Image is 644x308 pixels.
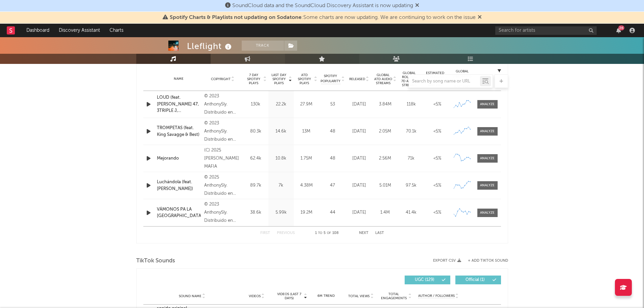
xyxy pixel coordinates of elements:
[157,94,201,114] a: LOUD (feat. [PERSON_NAME] 47, 3TRIPLE J, [PERSON_NAME])
[478,15,482,20] span: Dismiss
[375,231,384,235] button: Last
[22,24,54,37] a: Dashboard
[204,92,241,117] div: © 2023 AnthonySly. Distribuido en forma exclusiva por Warner Music Chile S.A.
[249,294,261,298] span: Videos
[348,209,371,216] div: [DATE]
[295,155,317,162] div: 1.75M
[348,294,369,298] span: Total Views
[179,294,201,298] span: Sound Name
[374,128,397,135] div: 2.05M
[54,24,105,37] a: Discovery Assistant
[359,231,368,235] button: Next
[426,182,449,189] div: <5%
[400,209,423,216] div: 41.4k
[170,15,476,20] span: : Some charts are now updating. We are continuing to work on the issue
[418,294,455,298] span: Author / Followers
[327,232,331,235] span: of
[320,74,340,84] span: Spotify Popularity
[310,293,342,299] div: 6M Trend
[409,79,480,84] input: Search by song name or URL
[321,101,344,108] div: 53
[348,182,371,189] div: [DATE]
[426,71,445,87] span: Estimated % Playlist Streams Last Day
[270,73,288,85] span: Last Day Spotify Plays
[245,182,267,189] div: 89.7k
[245,128,267,135] div: 80.3k
[348,155,371,162] div: [DATE]
[308,229,345,237] div: 1 5 108
[270,128,292,135] div: 14.6k
[374,155,397,162] div: 2.56M
[136,257,175,265] span: TikTok Sounds
[380,292,407,300] span: Total Engagements
[374,209,397,216] div: 1.4M
[157,179,201,192] a: Luchándola (feat. [PERSON_NAME])
[348,101,371,108] div: [DATE]
[321,155,344,162] div: 48
[318,232,322,235] span: to
[245,73,263,85] span: 7 Day Spotify Plays
[452,69,472,89] div: Global Streaming Trend (Last 60D)
[105,24,128,37] a: Charts
[400,101,423,108] div: 118k
[400,128,423,135] div: 70.1k
[426,101,449,108] div: <5%
[321,182,344,189] div: 47
[295,209,317,216] div: 19.2M
[170,15,302,20] span: Spotify Charts & Playlists not updating on Sodatone
[245,209,267,216] div: 38.6k
[260,231,270,235] button: First
[400,155,423,162] div: 71k
[409,278,440,282] span: UGC ( 129 )
[204,200,241,225] div: © 2023 AnthonySly. Distribuido en forma exclusiva por Warner Music Chile S.A.
[270,155,292,162] div: 10.8k
[374,73,392,85] span: Global ATD Audio Streams
[321,209,344,216] div: 44
[270,209,292,216] div: 5.99k
[460,278,491,282] span: Official ( 1 )
[245,101,267,108] div: 130k
[495,26,597,35] input: Search for artists
[295,182,317,189] div: 4.38M
[426,155,449,162] div: <5%
[187,41,233,52] div: Lleflight
[157,155,201,162] a: Mejorando
[245,155,267,162] div: 62.4k
[433,259,461,263] button: Export CSV
[270,182,292,189] div: 7k
[405,276,450,284] button: UGC(129)
[232,3,413,8] span: SoundCloud data and the SoundCloud Discovery Assistant is now updating
[321,128,344,135] div: 48
[374,182,397,189] div: 5.01M
[157,206,201,219] a: VÁMONOS PA LA [GEOGRAPHIC_DATA]
[426,209,449,216] div: <5%
[276,292,303,300] span: Videos (last 7 days)
[616,28,621,33] button: 26
[374,101,397,108] div: 3.84M
[400,182,423,189] div: 97.5k
[468,259,508,263] button: + Add TikTok Sound
[277,231,295,235] button: Previous
[295,73,313,85] span: ATD Spotify Plays
[270,101,292,108] div: 22.2k
[455,276,501,284] button: Official(1)
[461,259,508,263] button: + Add TikTok Sound
[295,128,317,135] div: 13M
[204,146,241,171] div: (C) 2025 [PERSON_NAME] MAFIA
[426,128,449,135] div: <5%
[204,119,241,144] div: © 2023 AnthonySly. Distribuido en forma exclusiva por Warner Music Chile S.A.
[204,173,241,198] div: © 2025 AnthonySly. Distribuido en forma exclusiva por Warner Music Chile S.A.
[348,128,371,135] div: [DATE]
[618,25,624,30] div: 26
[415,3,419,8] span: Dismiss
[400,71,419,87] span: Global Rolling 7D Audio Streams
[157,125,201,138] a: TROMPETAS (feat. King Savagge & Best)
[295,101,317,108] div: 27.9M
[242,41,284,51] button: Track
